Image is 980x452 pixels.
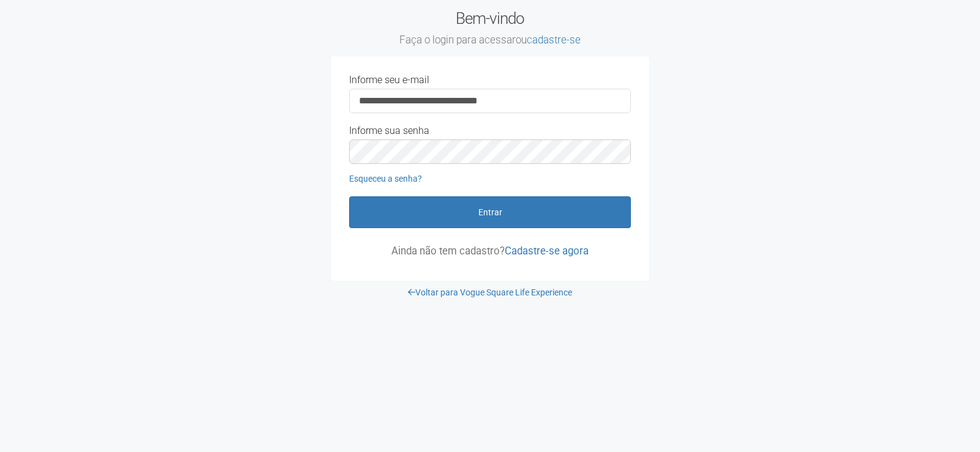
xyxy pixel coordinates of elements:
[331,34,649,47] small: Faça o login para acessar
[408,287,572,297] a: Voltar para Vogue Square Life Experience
[349,125,429,136] label: Informe sua senha
[527,34,581,46] a: cadastre-se
[331,9,649,47] h2: Bem-vindo
[349,174,422,183] a: Esqueceu a senha?
[505,245,589,257] a: Cadastre-se agora
[349,75,429,86] label: Informe seu e-mail
[349,245,631,256] p: Ainda não tem cadastro?
[516,34,581,46] span: ou
[349,196,631,228] button: Entrar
